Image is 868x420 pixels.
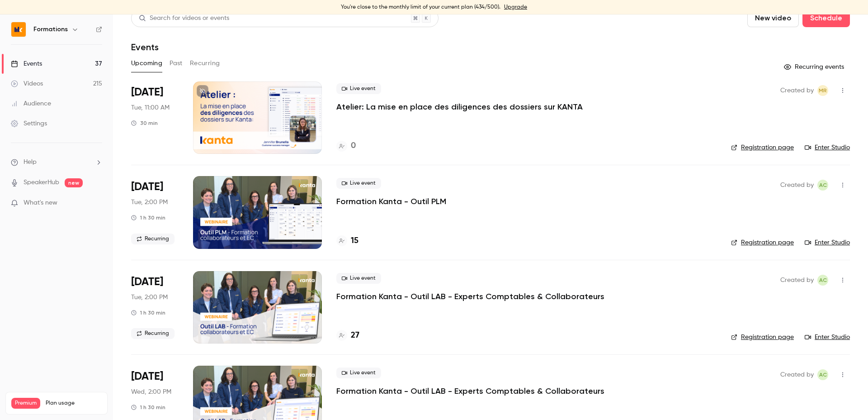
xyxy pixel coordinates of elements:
span: Live event [336,367,381,378]
button: Recurring events [780,60,850,74]
div: Oct 14 Tue, 11:00 AM (Europe/Paris) [131,81,179,154]
h6: Formations [33,25,68,34]
span: Tue, 2:00 PM [131,293,168,302]
span: Created by [780,180,814,191]
button: New video [747,9,799,27]
span: Recurring [131,328,175,339]
a: Enter Studio [805,333,850,342]
a: Upgrade [504,4,527,11]
h4: 15 [351,235,359,247]
div: 1 h 30 min [131,309,165,316]
span: [DATE] [131,369,163,384]
span: Live event [336,178,381,189]
span: AC [819,275,827,286]
div: 30 min [131,119,158,127]
a: 0 [336,140,356,152]
span: Created by [780,85,814,96]
a: Atelier: La mise en place des diligences des dossiers sur KANTA [336,101,583,112]
span: [DATE] [131,180,163,194]
a: Enter Studio [805,143,850,152]
div: Settings [11,119,47,128]
li: help-dropdown-opener [11,157,102,167]
span: new [65,178,83,187]
h4: 27 [351,329,359,342]
div: Videos [11,79,43,88]
span: MR [819,85,827,96]
span: AC [819,180,827,191]
span: [DATE] [131,85,163,100]
button: Recurring [190,56,220,71]
div: Audience [11,99,51,108]
a: Registration page [731,333,794,342]
span: Marion Roquet [817,85,828,96]
span: What's new [24,198,57,208]
div: Oct 14 Tue, 2:00 PM (Europe/Paris) [131,176,179,248]
iframe: Noticeable Trigger [91,199,102,207]
span: Help [24,157,37,167]
a: Enter Studio [805,238,850,247]
a: Formation Kanta - Outil LAB - Experts Comptables & Collaborateurs [336,386,604,396]
h1: Events [131,42,159,52]
span: Tue, 2:00 PM [131,198,168,207]
div: Search for videos or events [139,14,229,23]
span: Recurring [131,234,175,244]
button: Past [170,56,183,71]
button: Schedule [802,9,850,27]
span: [DATE] [131,275,163,289]
a: Registration page [731,143,794,152]
h4: 0 [351,140,356,152]
span: Anaïs Cachelou [817,275,828,286]
a: Formation Kanta - Outil PLM [336,196,446,207]
span: Live event [336,273,381,284]
span: Created by [780,275,814,286]
div: Events [11,59,42,68]
span: Created by [780,369,814,380]
div: 1 h 30 min [131,404,165,411]
span: Anaïs Cachelou [817,180,828,191]
span: Plan usage [46,400,102,407]
span: Tue, 11:00 AM [131,103,170,112]
a: 15 [336,235,359,247]
span: Wed, 2:00 PM [131,387,171,396]
a: SpeakerHub [24,178,59,187]
span: AC [819,369,827,380]
span: Live event [336,83,381,94]
button: Upcoming [131,56,162,71]
span: Premium [11,398,40,409]
a: Formation Kanta - Outil LAB - Experts Comptables & Collaborateurs [336,291,604,302]
span: Anaïs Cachelou [817,369,828,380]
img: Formations [11,22,26,37]
a: 27 [336,329,359,342]
div: 1 h 30 min [131,214,165,221]
a: Registration page [731,238,794,247]
div: Oct 14 Tue, 2:00 PM (Europe/Paris) [131,271,179,344]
